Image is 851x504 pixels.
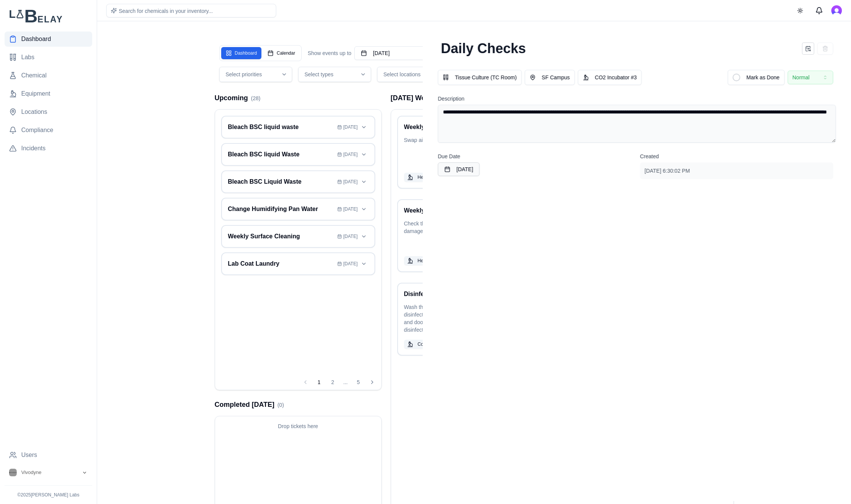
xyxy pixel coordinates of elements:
[404,206,518,215] h3: Weekly Door Seal Check
[221,422,375,430] p: Drop tickets here
[793,4,807,17] button: Toggle theme
[21,144,46,153] span: Incidents
[215,399,284,410] h2: Completed [DATE]
[359,150,368,159] button: Expand card
[640,153,659,159] label: Created
[21,53,35,62] span: Labs
[359,259,368,268] button: Expand card
[359,123,368,132] button: Expand card
[359,205,368,214] button: Expand card
[384,71,421,78] span: Select locations
[343,179,358,185] span: [DATE]
[228,259,334,268] h3: Lab Coat Laundry
[438,162,480,176] button: [DATE]
[359,177,368,186] button: Expand card
[343,261,358,267] span: [DATE]
[404,290,518,299] h3: Disinfect chamber interior
[313,376,325,388] button: 1
[418,258,472,264] span: Heratherm OMH-400 Oven
[524,70,574,85] button: SF Campus
[343,206,358,212] span: [DATE]
[418,341,466,347] span: Controlled Rate Freezer
[21,71,47,80] span: Chemical
[221,47,262,59] button: Dashboard
[277,402,284,408] span: ( 0 )
[5,9,92,22] img: Lab Belay Logo
[354,46,427,60] button: [DATE]
[5,466,92,479] button: Open organization switcher
[640,162,833,179] div: [DATE] 6:30:02 PM
[812,3,827,18] button: Messages
[404,303,552,335] p: Wash the cabinet interior using a non-abrasive cloth and disinfectant starting at the top and wor...
[359,232,368,241] button: Expand card
[21,107,47,117] span: Locations
[9,469,17,476] img: Vivodyne
[404,220,552,252] p: Check the door seal for proper sealing performance, possible damage, integrity, and proper seating.
[21,450,37,460] span: Users
[5,492,92,498] p: © 2025 [PERSON_NAME] Labs
[119,8,213,14] span: Search for chemicals in your inventory...
[404,123,518,132] h3: Weekly Air Filter Swap
[21,35,51,44] span: Dashboard
[343,151,358,157] span: [DATE]
[404,136,552,168] p: Swap air filter cartridge (optional) in air inlet.
[343,233,358,239] span: [DATE]
[299,376,311,388] button: Previous page
[728,70,784,85] button: Mark as Done
[215,93,261,103] h2: Upcoming
[340,379,351,385] span: ...
[438,96,464,102] label: Description
[577,70,642,85] button: CO2 Incubator #3
[21,126,53,135] span: Compliance
[21,469,41,476] span: Vivodyne
[366,376,378,388] button: Next page
[21,89,50,98] span: Equipment
[438,153,460,159] label: Due Date
[418,174,472,180] span: Heratherm OMH-400 Oven
[263,47,300,59] button: Calendar
[327,376,339,388] button: 2
[391,93,464,103] h2: [DATE] Workboard
[228,205,334,214] h3: Change Humidifying Pan Water
[308,49,351,57] span: Show events up to
[831,5,842,16] button: Open user button
[438,70,522,85] button: Tissue Culture (TC Room)
[226,71,262,78] span: Select priorities
[228,150,334,159] h3: Bleach BSC liquid Waste
[228,177,334,186] h3: Bleach BSC Liquid Waste
[831,5,842,16] img: Lois Tolvinski
[343,124,358,130] span: [DATE]
[438,39,529,58] h2: Daily Checks
[228,123,334,132] h3: Bleach BSC liquid waste
[305,71,333,78] span: Select types
[352,376,365,388] button: 5
[251,95,261,101] span: ( 28 )
[228,232,334,241] h3: Weekly Surface Cleaning
[746,74,779,81] span: Mark as Done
